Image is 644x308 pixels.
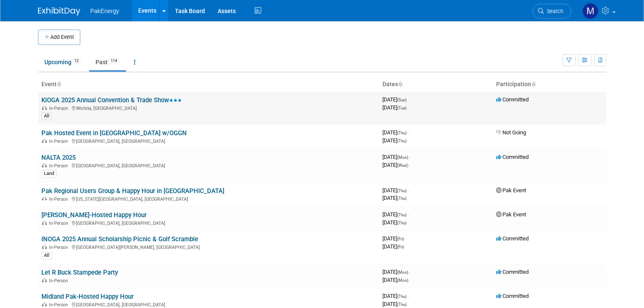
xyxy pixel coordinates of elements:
[397,237,404,241] span: (Fri)
[41,129,187,137] a: Pak Hosted Event in [GEOGRAPHIC_DATA] w/OGGN
[41,170,57,177] div: Land
[49,196,71,202] span: In-Person
[408,187,409,194] span: -
[496,235,529,242] span: Committed
[397,270,408,275] span: (Mon)
[397,245,404,249] span: (Fri)
[382,211,409,218] span: [DATE]
[41,301,376,308] div: [GEOGRAPHIC_DATA], [GEOGRAPHIC_DATA]
[382,301,407,307] span: [DATE]
[382,104,407,111] span: [DATE]
[41,269,118,276] a: Let R Buck Stampede Party
[42,106,47,110] img: In-Person Event
[397,163,408,168] span: (Wed)
[41,112,52,120] div: All
[38,77,379,92] th: Event
[496,269,529,275] span: Committed
[397,188,407,193] span: (Thu)
[397,196,407,201] span: (Thu)
[382,187,409,194] span: [DATE]
[49,163,71,169] span: In-Person
[405,235,407,242] span: -
[382,154,411,160] span: [DATE]
[89,54,126,70] a: Past114
[382,137,407,144] span: [DATE]
[382,129,409,136] span: [DATE]
[49,139,71,144] span: In-Person
[408,129,409,136] span: -
[49,106,71,111] span: In-Person
[382,162,408,168] span: [DATE]
[41,235,198,243] a: INOGA 2025 Annual Scholarship Picnic & Golf Scramble
[496,154,529,160] span: Committed
[49,278,71,283] span: In-Person
[38,30,80,45] button: Add Event
[397,302,407,307] span: (Thu)
[41,96,182,104] a: KIOGA 2025 Annual Convention & Trade Show
[496,96,529,103] span: Committed
[382,219,407,226] span: [DATE]
[382,277,408,283] span: [DATE]
[42,278,47,282] img: In-Person Event
[379,77,493,92] th: Dates
[532,4,571,19] a: Search
[41,211,147,219] a: [PERSON_NAME]-Hosted Happy Hour
[41,104,376,111] div: Wichita, [GEOGRAPHIC_DATA]
[41,195,376,202] div: [US_STATE][GEOGRAPHIC_DATA], [GEOGRAPHIC_DATA]
[382,269,411,275] span: [DATE]
[382,243,404,250] span: [DATE]
[41,252,52,259] div: All
[397,106,407,110] span: (Tue)
[41,293,134,300] a: Midland Pak-Hosted Happy Hour
[41,219,376,226] div: [GEOGRAPHIC_DATA], [GEOGRAPHIC_DATA]
[49,245,71,250] span: In-Person
[38,7,80,16] img: ExhibitDay
[382,195,407,201] span: [DATE]
[42,302,47,306] img: In-Person Event
[409,269,411,275] span: -
[397,131,407,135] span: (Thu)
[42,163,47,167] img: In-Person Event
[49,302,71,308] span: In-Person
[496,187,526,194] span: Pak Event
[41,137,376,144] div: [GEOGRAPHIC_DATA], [GEOGRAPHIC_DATA]
[42,196,47,201] img: In-Person Event
[42,221,47,225] img: In-Person Event
[382,235,407,242] span: [DATE]
[531,81,535,87] a: Sort by Participation Type
[42,139,47,143] img: In-Person Event
[42,245,47,249] img: In-Person Event
[397,139,407,143] span: (Thu)
[496,129,526,136] span: Not Going
[38,54,87,70] a: Upcoming12
[382,293,409,299] span: [DATE]
[397,155,408,160] span: (Mon)
[49,221,71,226] span: In-Person
[496,293,529,299] span: Committed
[41,154,76,161] a: NALTA 2025
[57,81,61,87] a: Sort by Event Name
[408,96,409,103] span: -
[397,98,407,102] span: (Sun)
[397,294,407,299] span: (Thu)
[397,221,407,225] span: (Thu)
[108,58,120,64] span: 114
[409,154,411,160] span: -
[408,293,409,299] span: -
[41,162,376,169] div: [GEOGRAPHIC_DATA], [GEOGRAPHIC_DATA]
[72,58,81,64] span: 12
[496,211,526,218] span: Pak Event
[398,81,402,87] a: Sort by Start Date
[544,8,563,14] span: Search
[41,187,224,195] a: Pak Regional Users Group & Happy Hour in [GEOGRAPHIC_DATA]
[408,211,409,218] span: -
[397,278,408,283] span: (Mon)
[397,213,407,217] span: (Thu)
[41,243,376,250] div: [GEOGRAPHIC_DATA][PERSON_NAME], [GEOGRAPHIC_DATA]
[90,8,119,14] span: PakEnergy
[582,3,598,19] img: Mary Walker
[382,96,409,103] span: [DATE]
[493,77,606,92] th: Participation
